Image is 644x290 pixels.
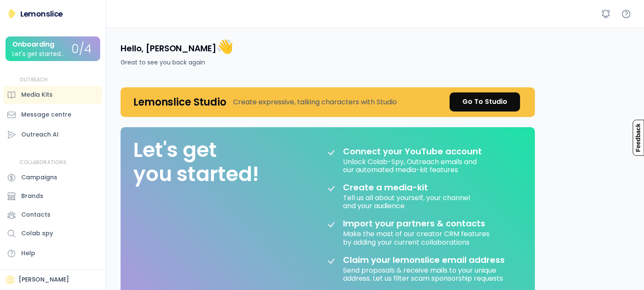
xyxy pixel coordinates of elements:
[12,51,65,57] div: Let's get started...
[121,38,233,56] h4: Hello, [PERSON_NAME]
[20,8,63,19] div: Lemonslice
[7,8,17,19] img: Lemonslice
[450,92,520,112] a: Go To Studio
[133,138,259,187] div: Let's get you started!
[21,210,51,219] div: Contacts
[21,229,53,238] div: Colab spy
[343,146,482,156] div: Connect your YouTube account
[343,218,485,229] div: Import your partners & contacts
[19,276,69,284] div: [PERSON_NAME]
[20,159,66,166] div: COLLABORATIONS
[71,43,92,56] div: 0/4
[21,192,43,201] div: Brands
[343,156,478,174] div: Unlock Colab-Spy, Outreach emails and our automated media-kit features
[343,192,472,210] div: Tell us all about yourself, your channel and your audience
[343,265,513,282] div: Send proposals & receive mails to your unique address. Let us filter scam sponsorship requests
[462,97,507,107] div: Go To Studio
[343,255,505,265] div: Claim your lemonslice email address
[21,130,59,139] div: Outreach AI
[12,41,54,48] div: Onboarding
[217,37,233,56] font: 👋
[20,76,48,84] div: OUTREACH
[133,95,226,109] h4: Lemonslice Studio
[21,249,35,258] div: Help
[121,58,205,67] div: Great to see you back again
[21,173,57,182] div: Campaigns
[233,97,397,107] div: Create expressive, talking characters with Studio
[343,182,449,192] div: Create a media-kit
[343,229,491,246] div: Make the most of our creator CRM features by adding your current collaborations
[21,90,53,99] div: Media Kits
[21,110,71,119] div: Message centre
